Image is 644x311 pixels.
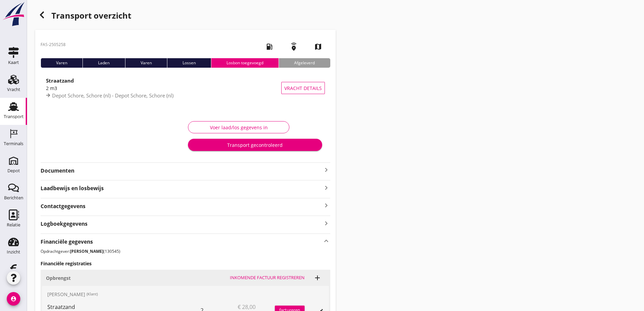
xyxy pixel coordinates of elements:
[41,167,322,175] strong: Documenten
[4,114,24,119] div: Transport
[7,223,20,227] div: Relatie
[41,260,330,267] h3: Financiële registraties
[322,237,330,246] i: keyboard_arrow_up
[87,291,98,297] small: (Klant)
[211,58,279,68] div: Losbon toegevoegd
[41,73,330,103] a: Straatzand2 m3Depot Schore, Schore (nl) - Depot Schore, Schore (nl)Vracht details
[41,202,86,210] strong: Contactgegevens
[41,248,330,254] p: Opdrachtgever: (130545)
[188,121,289,133] button: Voer laad/los gegevens in
[309,37,328,56] i: map
[46,275,71,281] strong: Opbrengst
[322,201,330,210] i: keyboard_arrow_right
[41,238,93,246] strong: Financiële gegevens
[194,124,284,131] div: Voer laad/los gegevens in
[7,250,20,254] div: Inzicht
[46,77,74,84] strong: Straatzand
[322,219,330,228] i: keyboard_arrow_right
[70,248,103,254] strong: [PERSON_NAME]
[125,58,167,68] div: Varen
[41,184,322,192] strong: Laadbewijs en losbewijs
[41,58,82,68] div: Varen
[41,42,66,48] p: FAS-2505258
[193,141,316,149] div: Transport gecontroleerd
[41,220,88,228] strong: Logboekgegevens
[238,303,256,311] span: € 28,00
[281,82,325,94] button: Vracht details
[7,87,20,92] div: Vracht
[1,2,26,27] img: logo-small.a267ee39.svg
[279,58,330,68] div: Afgeleverd
[82,58,125,68] div: Laden
[35,8,336,24] div: Transport overzicht
[284,37,303,56] i: emergency_share
[230,274,305,281] div: Inkomende factuur registreren
[4,196,23,200] div: Berichten
[322,184,330,192] i: keyboard_arrow_right
[167,58,211,68] div: Lossen
[260,37,279,56] i: local_gas_station
[47,303,200,311] div: Straatzand
[52,92,173,99] span: Depot Schore, Schore (nl) - Depot Schore, Schore (nl)
[322,166,330,174] i: keyboard_arrow_right
[8,60,19,65] div: Kaart
[188,139,322,151] button: Transport gecontroleerd
[7,292,20,306] i: account_circle
[42,286,329,302] div: [PERSON_NAME]
[313,274,321,282] i: add
[46,85,281,92] div: 2 m3
[227,273,307,283] button: Inkomende factuur registreren
[4,141,23,146] div: Terminals
[7,169,20,173] div: Depot
[284,85,322,92] span: Vracht details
